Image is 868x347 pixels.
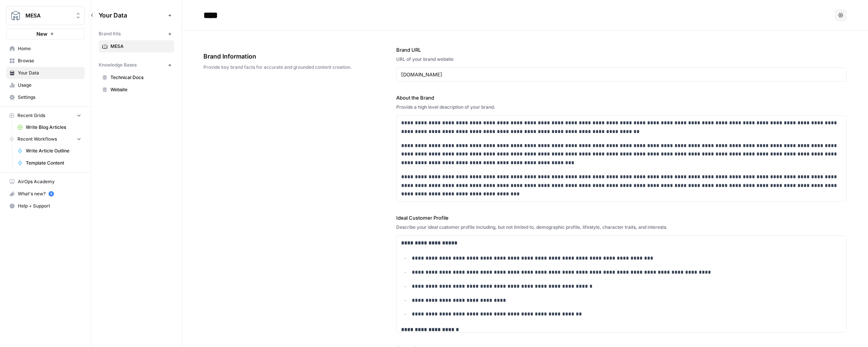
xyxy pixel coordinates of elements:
button: Workspace: MESA [6,6,85,25]
label: Brand URL [396,46,847,54]
span: Home [18,45,81,52]
a: Usage [6,79,85,91]
input: www.sundaysoccer.com [401,71,842,78]
span: Provide key brand facts for accurate and grounded content creation. [203,64,354,71]
button: Recent Workflows [6,133,85,145]
a: Technical Docs [99,71,174,84]
a: Write Blog Articles [14,121,85,133]
a: AirOps Academy [6,176,85,188]
a: Template Content [14,157,85,169]
a: Home [6,43,85,55]
span: Your Data [18,70,81,76]
div: Provide a high level description of your brand. [396,104,847,111]
button: Recent Grids [6,110,85,121]
div: URL of your brand website [396,56,847,63]
div: What's new? [6,188,84,200]
button: Help + Support [6,200,85,212]
span: Recent Workflows [17,136,57,143]
a: Browse [6,55,85,67]
a: Your Data [6,67,85,79]
div: Describe your ideal customer profile including, but not limited to, demographic profile, lifestyl... [396,224,847,231]
span: Recent Grids [17,112,45,119]
span: Settings [18,94,81,101]
span: AirOps Academy [18,178,81,185]
span: MESA [110,43,171,50]
a: 5 [49,191,54,196]
button: New [6,28,85,40]
span: Your Data [99,11,165,20]
span: Write Blog Articles [26,124,81,131]
a: Settings [6,91,85,103]
text: 5 [50,192,52,196]
button: What's new? 5 [6,188,85,200]
span: Brand Information [203,52,354,61]
a: Write Article Outline [14,145,85,157]
a: Website [99,84,174,96]
label: About the Brand [396,94,847,101]
span: Help + Support [18,203,81,209]
span: MESA [25,12,71,19]
span: Write Article Outline [26,147,81,154]
span: Brand Kits [99,30,121,37]
span: Technical Docs [110,74,171,81]
span: Knowledge Bases [99,62,137,68]
span: Browse [18,57,81,64]
span: Template Content [26,160,81,166]
label: Ideal Customer Profile [396,214,847,222]
img: MESA Logo [9,9,22,22]
span: Website [110,86,171,93]
span: New [36,30,47,38]
span: Usage [18,82,81,89]
a: MESA [99,40,174,52]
